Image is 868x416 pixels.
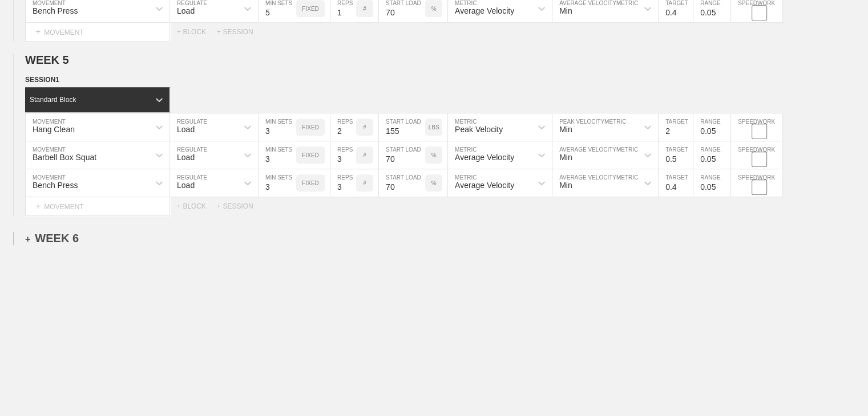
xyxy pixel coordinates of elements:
[431,180,437,186] p: %
[455,125,503,134] div: Peak Velocity
[363,152,366,158] p: #
[177,181,195,190] div: Load
[25,54,69,66] span: WEEK 5
[455,153,514,162] div: Average Velocity
[33,6,78,15] div: Bench Press
[431,6,437,12] p: %
[25,76,59,84] span: SESSION 1
[559,181,572,190] div: Min
[379,169,425,197] input: Any
[429,124,439,130] p: LBS
[25,197,170,216] div: MOVEMENT
[455,181,514,190] div: Average Velocity
[177,6,195,15] div: Load
[33,181,78,190] div: Bench Press
[559,125,572,134] div: Min
[302,180,318,186] p: FIXED
[25,232,79,245] div: WEEK 6
[379,113,425,141] input: Any
[33,153,96,162] div: Barbell Box Squat
[25,23,170,42] div: MOVEMENT
[363,180,366,186] p: #
[363,124,366,130] p: #
[177,153,195,162] div: Load
[559,6,572,15] div: Min
[33,125,75,134] div: Hang Clean
[455,6,514,15] div: Average Velocity
[177,28,217,36] div: + BLOCK
[379,141,425,169] input: Any
[559,153,572,162] div: Min
[35,201,41,211] span: +
[811,361,868,416] iframe: Chat Widget
[177,125,195,134] div: Load
[177,202,217,210] div: + BLOCK
[363,6,366,12] p: #
[302,152,318,158] p: FIXED
[30,96,76,104] div: Standard Block
[35,27,41,36] span: +
[431,152,437,158] p: %
[302,124,318,130] p: FIXED
[217,28,263,36] div: + SESSION
[217,202,263,210] div: + SESSION
[25,234,30,244] span: +
[302,6,318,12] p: FIXED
